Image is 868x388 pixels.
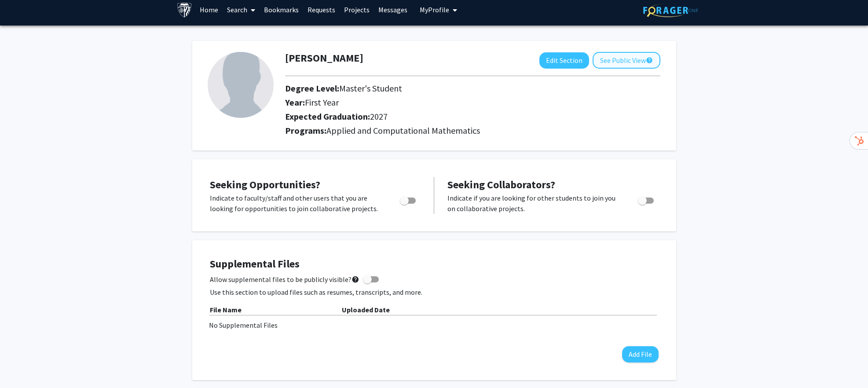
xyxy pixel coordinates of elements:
span: 2027 [370,111,388,122]
button: Edit Section [539,52,589,69]
h1: [PERSON_NAME] [285,52,363,65]
mat-icon: help [352,274,359,285]
p: Indicate if you are looking for other students to join you on collaborative projects. [447,193,621,214]
span: My Profile [420,5,449,14]
span: Seeking Opportunities? [210,178,320,191]
span: Master's Student [339,83,402,94]
span: Allow supplemental files to be publicly visible? [210,274,359,285]
span: Seeking Collaborators? [447,178,555,191]
mat-icon: help [646,55,653,66]
h4: Supplemental Files [210,258,659,271]
h2: Programs: [285,125,660,136]
div: No Supplemental Files [209,320,659,330]
b: Uploaded Date [342,305,390,314]
p: Use this section to upload files such as resumes, transcripts, and more. [210,287,659,297]
h2: Degree Level: [285,83,585,94]
img: ForagerOne Logo [643,4,698,17]
p: Indicate to faculty/staff and other users that you are looking for opportunities to join collabor... [210,193,383,214]
button: See Public View [593,52,660,69]
b: File Name [210,305,242,314]
span: First Year [305,97,339,108]
h2: Year: [285,97,585,108]
img: Profile Picture [208,52,274,118]
span: Applied and Computational Mathematics [326,125,480,136]
img: Johns Hopkins University Logo [177,2,192,18]
button: Add File [622,346,659,362]
h2: Expected Graduation: [285,111,585,122]
div: Toggle [634,193,659,206]
iframe: Chat [7,348,37,381]
div: Toggle [396,193,421,206]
